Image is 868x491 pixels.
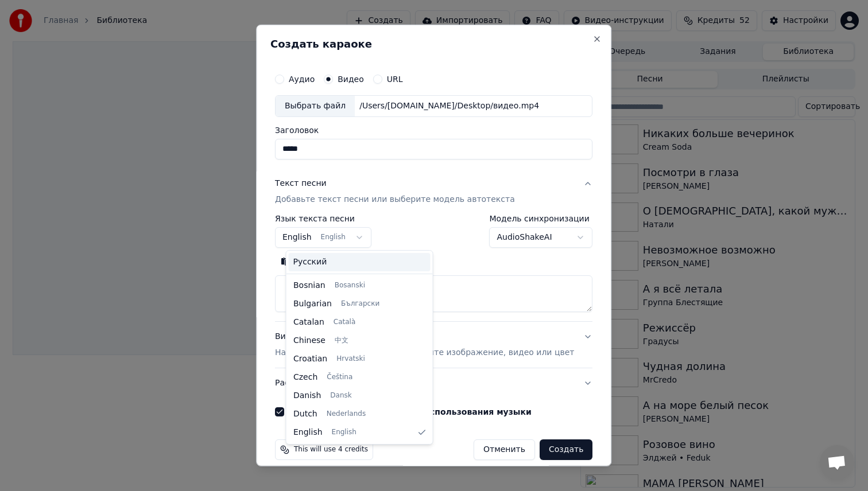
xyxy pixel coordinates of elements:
[293,390,321,402] span: Danish
[293,280,325,291] span: Bosnian
[334,336,348,345] span: 中文
[293,372,317,383] span: Czech
[293,298,332,310] span: Bulgarian
[326,410,365,419] span: Nederlands
[340,299,379,309] span: Български
[331,428,356,437] span: English
[293,335,325,346] span: Chinese
[293,408,317,420] span: Dutch
[333,318,355,327] span: Català
[327,373,352,382] span: Čeština
[336,354,365,364] span: Hrvatski
[293,353,327,365] span: Croatian
[293,427,323,438] span: English
[293,317,324,328] span: Catalan
[293,256,327,268] span: Русский
[334,281,365,290] span: Bosanski
[330,391,351,400] span: Dansk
